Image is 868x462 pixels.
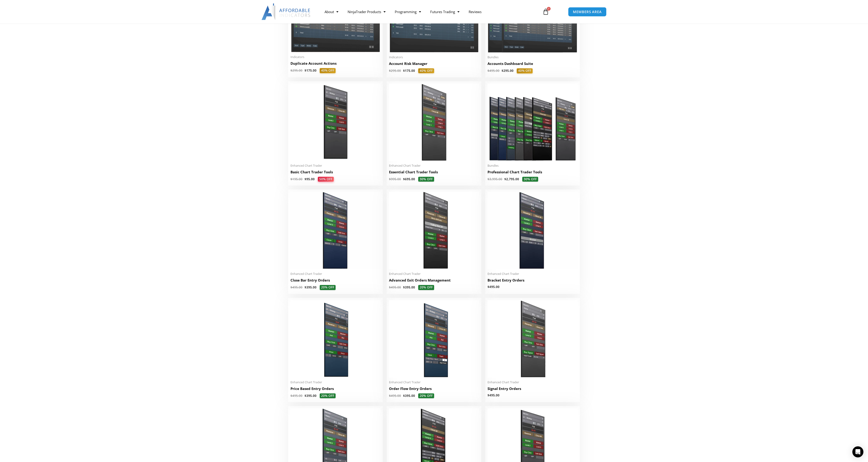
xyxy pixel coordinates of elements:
span: Enhanced Chart Trader [290,380,380,384]
span: $ [290,177,292,181]
span: $ [305,394,306,398]
h2: Basic Chart Trader Tools [290,170,380,174]
span: $ [403,69,405,73]
h2: Account Risk Manager [389,61,479,66]
h2: Close Bar Entry Orders [290,278,380,283]
span: Enhanced Chart Trader [290,272,380,276]
div: Open Intercom Messenger [852,446,863,457]
span: $ [403,285,405,289]
span: $ [389,285,391,289]
bdi: 495.00 [488,69,499,73]
a: Advanced Exit Orders Management [389,278,479,285]
bdi: 495.00 [290,285,302,289]
img: BasicTools [290,84,380,161]
span: 40% OFF [320,68,336,73]
span: 20% OFF [320,285,336,290]
a: Futures Trading [426,6,464,17]
span: $ [290,394,292,398]
bdi: 295.00 [502,69,514,73]
span: $ [488,285,489,289]
span: 0 [547,7,551,11]
bdi: 3,995.00 [488,177,502,181]
h2: Professional Chart Trader Tools [488,170,578,174]
img: CloseBarOrders [290,192,380,269]
a: Bracket Entry Orders [488,278,578,285]
span: $ [502,69,503,73]
span: $ [389,177,391,181]
span: 30% OFF [522,177,538,182]
bdi: 95.00 [305,177,315,181]
img: ProfessionalToolsBundlePage [488,84,578,161]
span: $ [305,177,306,181]
span: MEMBERS AREA [573,10,602,14]
span: $ [488,69,489,73]
h2: Advanced Exit Orders Management [389,278,479,283]
span: Enhanced Chart Trader [488,380,578,384]
span: Bundles [488,164,578,168]
span: 20% OFF [418,285,434,290]
span: $ [403,394,405,398]
span: Enhanced Chart Trader [389,164,479,168]
a: About [320,6,343,17]
bdi: 695.00 [403,177,415,181]
a: NinjaTrader Products [343,6,390,17]
a: Account Risk Manager [389,61,479,68]
h2: Duplicate Account Actions [290,61,380,66]
bdi: 495.00 [488,393,499,397]
bdi: 395.00 [403,285,415,289]
bdi: 395.00 [403,394,415,398]
a: Duplicate Account Actions [290,61,380,68]
span: Enhanced Chart Trader [488,272,578,276]
bdi: 295.00 [290,68,302,73]
a: 0 [536,5,556,18]
a: Price Based Entry Orders [290,386,380,393]
h2: Signal Entry Orders [488,386,578,391]
span: 20% OFF [418,393,434,398]
a: Programming [390,6,426,17]
img: Order Flow Entry Orders [389,300,479,378]
span: 50% OFF [317,177,334,182]
a: Reviews [464,6,486,17]
span: 40% OFF [418,68,434,73]
h2: Accounts Dashboard Suite [488,61,578,66]
h2: Essential Chart Trader Tools [389,170,479,174]
a: Accounts Dashboard Suite [488,61,578,68]
span: 20% OFF [320,393,336,398]
bdi: 495.00 [389,394,401,398]
span: $ [488,393,489,397]
img: BracketEntryOrders [488,192,578,269]
a: Order Flow Entry Orders [389,386,479,393]
bdi: 175.00 [403,69,415,73]
img: LogoAI | Affordable Indicators – NinjaTrader [261,3,311,20]
a: Signal Entry Orders [488,386,578,393]
img: Essential Chart Trader Tools [389,84,479,161]
span: Enhanced Chart Trader [290,164,380,168]
img: Price Based Entry Orders [290,300,380,378]
span: Indicators [290,55,380,59]
img: AdvancedStopLossMgmt [389,192,479,269]
bdi: 395.00 [305,285,316,289]
h2: Bracket Entry Orders [488,278,578,283]
span: $ [389,394,391,398]
img: SignalEntryOrders [488,300,578,378]
h2: Price Based Entry Orders [290,386,380,391]
span: $ [389,69,391,73]
bdi: 995.00 [389,177,401,181]
span: $ [504,177,506,181]
span: $ [403,177,405,181]
span: 40% OFF [517,68,533,73]
span: $ [290,68,292,73]
span: Enhanced Chart Trader [389,380,479,384]
span: $ [488,177,489,181]
bdi: 495.00 [290,394,302,398]
a: Essential Chart Trader Tools [389,170,479,177]
a: Basic Chart Trader Tools [290,170,380,177]
a: Close Bar Entry Orders [290,278,380,285]
bdi: 2,795.00 [504,177,519,181]
a: MEMBERS AREA [568,7,607,17]
bdi: 175.00 [305,68,316,73]
nav: Menu [320,6,537,17]
span: 30% OFF [418,177,434,182]
span: Indicators [389,55,479,59]
span: Enhanced Chart Trader [389,272,479,276]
